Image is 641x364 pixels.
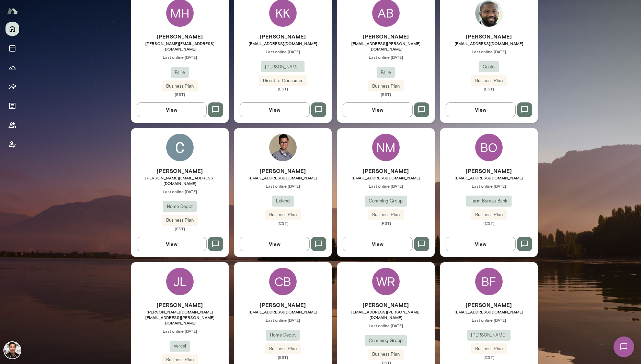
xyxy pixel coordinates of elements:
span: (EST) [337,91,435,97]
span: [EMAIL_ADDRESS][PERSON_NAME][DOMAIN_NAME] [337,309,435,320]
span: [PERSON_NAME] [261,64,305,70]
span: Business Plan [162,83,198,90]
h6: [PERSON_NAME] [440,167,538,175]
span: Business Plan [162,356,198,363]
span: (PST) [337,220,435,226]
button: Insights [5,80,19,93]
span: [PERSON_NAME][DOMAIN_NAME][EMAIL_ADDRESS][PERSON_NAME][DOMAIN_NAME] [131,309,229,326]
h6: [PERSON_NAME] [440,32,538,41]
h6: [PERSON_NAME] [337,167,435,175]
span: Business Plan [265,345,301,352]
button: Members [5,118,19,132]
span: Business Plan [265,211,301,218]
span: (EST) [234,354,332,360]
span: Vercel [170,343,190,350]
span: Faire [377,69,395,76]
span: Direct to Consumer [259,77,307,84]
span: Last online [DATE] [440,183,538,189]
span: Last online [DATE] [440,317,538,323]
span: Cumming Group [365,198,407,205]
div: WR [372,268,400,295]
span: Last online [DATE] [131,54,229,60]
h6: [PERSON_NAME] [131,32,229,41]
span: (CST) [440,220,538,226]
span: [EMAIL_ADDRESS][PERSON_NAME][DOMAIN_NAME] [337,41,435,52]
span: Last online [DATE] [337,323,435,328]
span: Business Plan [368,351,404,358]
span: Gusto [479,64,499,70]
span: Last online [DATE] [234,49,332,54]
button: Growth Plan [5,60,19,74]
span: (EST) [131,91,229,97]
img: Chun Yung [269,134,297,161]
span: (EST) [234,86,332,91]
button: View [446,237,516,251]
span: Last online [DATE] [440,49,538,54]
span: Business Plan [368,83,404,90]
span: Last online [DATE] [234,317,332,323]
span: [PERSON_NAME] [467,332,511,339]
span: [PERSON_NAME][EMAIL_ADDRESS][DOMAIN_NAME] [131,175,229,186]
h6: [PERSON_NAME] [234,167,332,175]
img: Albert Villarde [4,342,21,359]
button: View [343,237,413,251]
span: [EMAIL_ADDRESS][DOMAIN_NAME] [440,175,538,180]
span: [EMAIL_ADDRESS][DOMAIN_NAME] [234,175,332,180]
span: Business Plan [471,211,507,218]
span: [EMAIL_ADDRESS][DOMAIN_NAME] [440,309,538,315]
span: Cumming Group [365,337,407,344]
span: (EST) [131,226,229,231]
h6: [PERSON_NAME] [337,301,435,309]
h6: [PERSON_NAME] [440,301,538,309]
img: Mento [7,4,18,18]
span: Last online [DATE] [337,183,435,189]
span: Business Plan [471,345,507,352]
span: (CST) [440,354,538,360]
span: Last online [DATE] [131,328,229,334]
h6: [PERSON_NAME] [234,32,332,41]
button: View [137,237,207,251]
button: Documents [5,99,19,113]
div: BF [475,268,503,295]
button: View [137,102,207,117]
span: Home Depot [266,332,300,339]
span: Farm Bureau Bank [466,198,512,205]
button: View [446,102,516,117]
span: Faire [171,69,189,76]
span: Business Plan [471,77,507,84]
span: (EST) [440,86,538,91]
span: (CST) [234,220,332,226]
button: Home [5,22,19,36]
button: View [240,237,310,251]
div: JL [166,268,194,295]
div: CB [269,268,297,295]
div: BO [475,134,503,161]
span: [EMAIL_ADDRESS][DOMAIN_NAME] [337,175,435,180]
span: [EMAIL_ADDRESS][DOMAIN_NAME] [234,41,332,46]
button: Sessions [5,41,19,55]
span: Last online [DATE] [131,189,229,194]
span: [EMAIL_ADDRESS][DOMAIN_NAME] [234,309,332,315]
span: [PERSON_NAME][EMAIL_ADDRESS][DOMAIN_NAME] [131,41,229,52]
h6: [PERSON_NAME] [131,167,229,175]
button: View [240,102,310,117]
img: Cecil Payne [166,134,194,161]
h6: [PERSON_NAME] [337,32,435,41]
button: View [343,102,413,117]
div: NM [372,134,400,161]
span: Business Plan [368,211,404,218]
span: Extend [272,198,294,205]
span: [EMAIL_ADDRESS][DOMAIN_NAME] [440,41,538,46]
span: Last online [DATE] [234,183,332,189]
h6: [PERSON_NAME] [234,301,332,309]
button: Client app [5,137,19,151]
span: Home Depot [163,203,197,210]
span: Business Plan [162,217,198,224]
h6: [PERSON_NAME] [131,301,229,309]
span: Last online [DATE] [337,54,435,60]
